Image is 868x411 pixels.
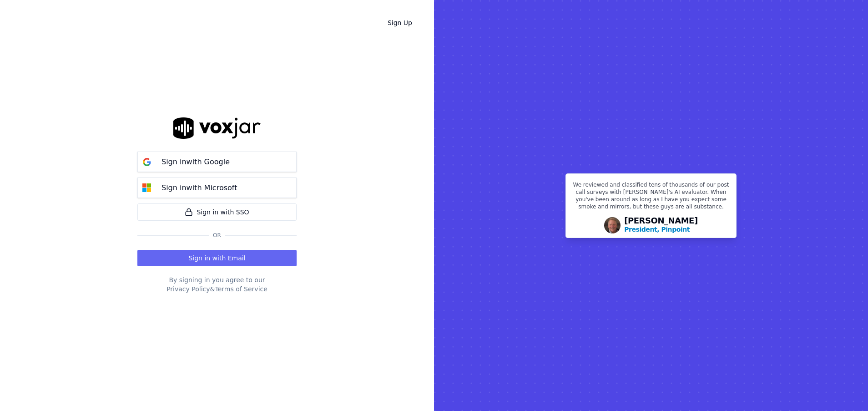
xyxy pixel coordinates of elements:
p: President, Pinpoint [624,225,690,234]
span: Or [209,232,225,239]
img: google Sign in button [138,153,156,171]
a: Sign in with SSO [137,203,297,221]
button: Terms of Service [215,284,267,294]
img: microsoft Sign in button [138,179,156,197]
p: We reviewed and classified tens of thousands of our post call surveys with [PERSON_NAME]'s AI eva... [571,181,731,214]
p: Sign in with Google [161,157,230,167]
button: Sign inwith Microsoft [137,178,297,198]
button: Sign in with Email [137,250,297,266]
button: Privacy Policy [167,284,210,294]
img: logo [173,117,261,139]
p: Sign in with Microsoft [161,183,237,193]
button: Sign inwith Google [137,152,297,172]
img: Avatar [604,217,621,233]
a: Sign Up [380,15,419,31]
div: [PERSON_NAME] [624,217,698,234]
div: By signing in you agree to our & [137,275,297,294]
